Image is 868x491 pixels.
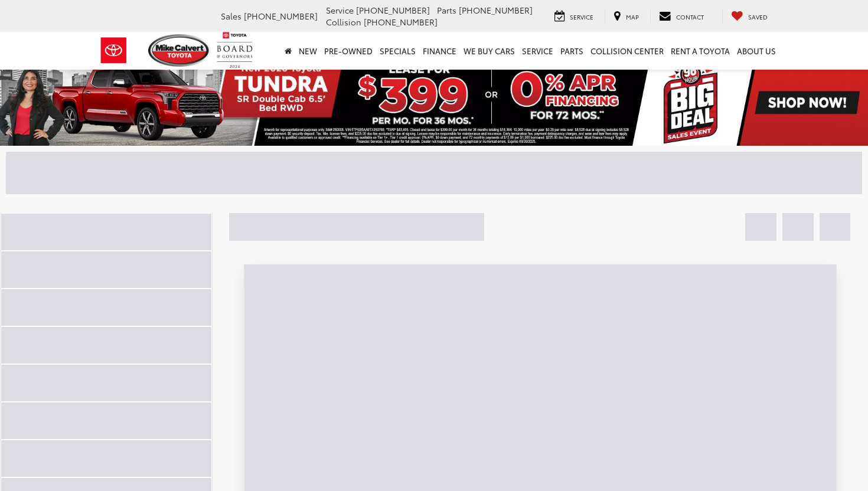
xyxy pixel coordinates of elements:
[650,10,713,23] a: Contact
[722,10,776,23] a: My Saved Vehicles
[748,12,768,21] span: Saved
[626,12,639,21] span: Map
[605,10,648,23] a: Map
[148,34,211,67] img: Mike Calvert Toyota
[667,32,733,70] a: Rent a Toyota
[570,12,593,21] span: Service
[557,32,587,70] a: Parts
[321,32,376,70] a: Pre-Owned
[281,32,295,70] a: Home
[587,32,667,70] a: Collision Center
[244,10,318,22] span: [PHONE_NUMBER]
[437,4,456,16] span: Parts
[459,4,533,16] span: [PHONE_NUMBER]
[221,10,242,22] span: Sales
[364,16,438,28] span: [PHONE_NUMBER]
[546,10,602,23] a: Service
[733,32,779,70] a: About Us
[419,32,460,70] a: Finance
[460,32,518,70] a: WE BUY CARS
[326,4,354,16] span: Service
[376,32,419,70] a: Specials
[326,16,361,28] span: Collision
[295,32,321,70] a: New
[92,31,136,70] img: Toyota
[676,12,704,21] span: Contact
[518,32,557,70] a: Service
[356,4,430,16] span: [PHONE_NUMBER]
